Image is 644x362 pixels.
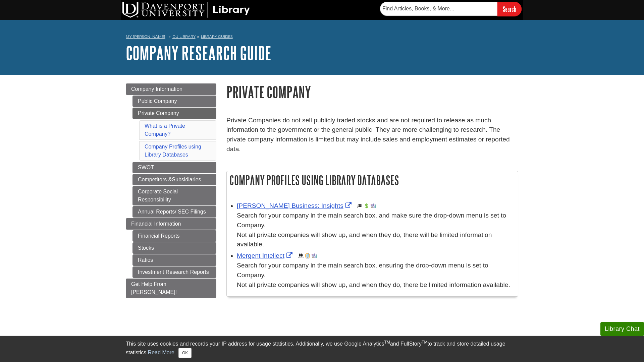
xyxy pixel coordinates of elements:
[312,253,317,258] img: Industry Report
[132,254,216,266] a: Ratios
[131,86,182,92] span: Company Information
[122,2,250,18] img: DU Library
[237,261,515,290] div: Search for your company in the main search box, ensuring the drop-down menu is set to Company. No...
[201,34,233,39] a: Library Guides
[237,252,294,259] a: Link opens in new window
[237,202,353,209] a: Link opens in new window
[226,83,518,101] h1: Private Company
[131,221,181,227] span: Financial Information
[178,348,192,358] button: Close
[132,162,216,173] a: SWOT
[126,34,165,40] a: My [PERSON_NAME]
[126,83,216,95] a: Company Information
[145,144,201,158] a: Company Profiles using Library Databases
[380,2,522,16] form: Searches DU Library's articles, books, and more
[497,2,522,16] input: Search
[298,253,304,258] img: Demographics
[305,253,310,258] img: Company Information
[227,171,518,189] h2: Company Profiles using Library Databases
[380,2,497,16] input: Find Articles, Books, & More...
[126,340,518,358] div: This site uses cookies and records your IP address for usage statistics. Additionally, we use Goo...
[364,203,369,208] img: Financial Report
[132,186,216,205] a: Corporate Social Responsibility
[132,266,216,278] a: Investment Research Reports
[172,34,196,39] a: DU Library
[132,206,216,218] a: Annual Reports/ SEC Filings
[126,43,271,63] a: Company Research Guide
[126,32,518,43] nav: breadcrumb
[145,123,185,137] a: What is a Private Company?
[357,203,363,208] img: Scholarly or Peer Reviewed
[237,211,515,249] div: Search for your company in the main search box, and make sure the drop-down menu is set to Compan...
[384,340,390,345] sup: TM
[371,203,376,208] img: Industry Report
[126,83,216,298] div: Guide Page Menu
[126,279,216,298] a: Get Help From [PERSON_NAME]!
[422,340,427,345] sup: TM
[132,174,216,185] a: Competitors &Subsidiaries
[600,322,644,336] button: Library Chat
[131,281,177,295] span: Get Help From [PERSON_NAME]!
[132,242,216,254] a: Stocks
[226,116,518,154] p: Private Companies do not sell publicly traded stocks and are not required to release as much info...
[132,230,216,242] a: Financial Reports
[132,108,216,119] a: Private Company
[132,96,216,107] a: Public Company
[126,218,216,230] a: Financial Information
[148,350,174,355] a: Read More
